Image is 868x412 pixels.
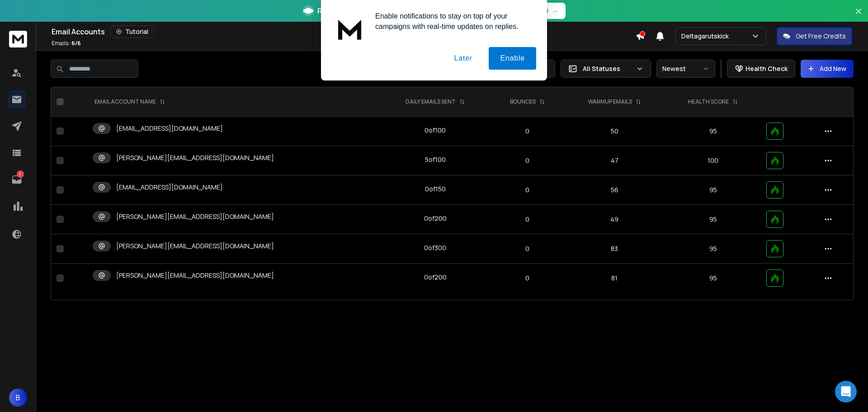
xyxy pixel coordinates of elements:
div: Open Intercom Messenger [835,381,857,403]
td: 95 [665,264,761,293]
p: [EMAIL_ADDRESS][DOMAIN_NAME] [116,183,223,192]
div: 0 of 200 [424,273,447,282]
img: notification icon [332,11,368,47]
td: 56 [564,175,665,205]
div: 5 of 100 [425,155,446,164]
p: DAILY EMAILS SENT [406,98,456,105]
a: 1 [8,170,26,189]
p: [EMAIL_ADDRESS][DOMAIN_NAME] [116,124,223,133]
p: 0 [496,185,559,194]
p: HEALTH SCORE [688,98,729,105]
button: B [9,388,27,407]
div: 0 of 300 [424,243,446,252]
td: 50 [564,117,665,146]
p: [PERSON_NAME][EMAIL_ADDRESS][DOMAIN_NAME] [116,153,274,162]
td: 47 [564,146,665,175]
div: Enable notifications to stay on top of your campaigns with real-time updates on replies. [368,11,536,32]
p: [PERSON_NAME][EMAIL_ADDRESS][DOMAIN_NAME] [116,212,274,221]
td: 95 [665,205,761,234]
td: 81 [564,264,665,293]
td: 49 [564,205,665,234]
button: Later [443,47,483,70]
p: 1 [17,170,24,178]
td: 95 [665,175,761,205]
p: 0 [496,127,559,136]
button: Enable [489,47,536,70]
td: 83 [564,234,665,264]
td: 95 [665,234,761,264]
p: BOUNCES [510,98,536,105]
td: 100 [665,146,761,175]
p: 0 [496,215,559,224]
p: [PERSON_NAME][EMAIL_ADDRESS][DOMAIN_NAME] [116,271,274,280]
td: 95 [665,117,761,146]
div: EMAIL ACCOUNT NAME [94,98,165,105]
div: 0 of 150 [425,185,446,194]
p: WARMUP EMAILS [588,98,632,105]
div: 0 of 200 [424,214,447,223]
div: 0 of 100 [425,126,446,135]
p: 0 [496,274,559,283]
p: [PERSON_NAME][EMAIL_ADDRESS][DOMAIN_NAME] [116,242,274,251]
p: 0 [496,244,559,253]
p: 0 [496,156,559,165]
